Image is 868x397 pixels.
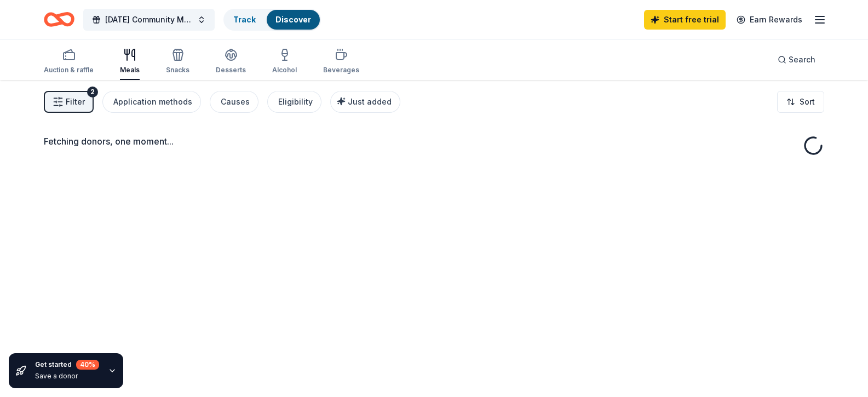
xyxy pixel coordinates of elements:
[166,66,189,74] div: Snacks
[769,49,824,71] button: Search
[120,66,140,74] div: Meals
[216,44,246,80] button: Desserts
[348,97,392,106] span: Just added
[267,91,321,113] button: Eligibility
[35,372,99,381] div: Save a donor
[87,87,98,97] div: 2
[210,91,258,113] button: Causes
[777,91,824,113] button: Sort
[44,135,824,148] div: Fetching donors, one moment...
[35,360,99,370] div: Get started
[789,53,815,66] span: Search
[272,66,297,74] div: Alcohol
[323,44,359,80] button: Beverages
[323,66,359,74] div: Beverages
[730,10,809,30] a: Earn Rewards
[221,95,250,108] div: Causes
[102,91,201,113] button: Application methods
[800,95,815,108] span: Sort
[644,10,726,30] a: Start free trial
[113,95,192,108] div: Application methods
[105,13,193,26] span: [DATE] Community Meal
[223,9,321,31] button: TrackDiscover
[233,15,256,24] a: Track
[44,91,94,113] button: Filter2
[76,360,99,370] div: 40 %
[216,66,246,74] div: Desserts
[83,9,215,31] button: [DATE] Community Meal
[278,95,313,108] div: Eligibility
[272,44,297,80] button: Alcohol
[120,44,140,80] button: Meals
[275,15,311,24] a: Discover
[66,95,85,108] span: Filter
[44,44,94,80] button: Auction & raffle
[44,66,94,74] div: Auction & raffle
[166,44,189,80] button: Snacks
[44,7,74,32] a: Home
[330,91,400,113] button: Just added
